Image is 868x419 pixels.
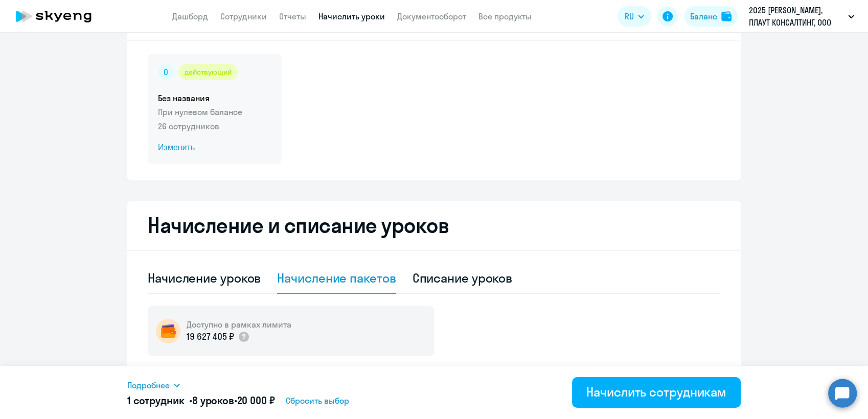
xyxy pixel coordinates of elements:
[158,142,271,154] span: Изменить
[586,384,726,400] div: Начислить сотрудникам
[749,4,844,29] p: 2025 [PERSON_NAME], ПЛАУТ КОНСАЛТИНГ, ООО
[572,377,741,408] button: Начислить сотрудникам
[318,11,385,21] a: Начислить уроки
[279,11,306,21] a: Отчеты
[397,11,466,21] a: Документооборот
[684,6,738,27] button: Балансbalance
[625,10,634,22] span: RU
[192,394,234,407] span: 8 уроков
[478,11,532,21] a: Все продукты
[158,120,271,132] p: 26 сотрудников
[277,270,396,286] div: Начисление пакетов
[156,319,180,343] img: wallet-circle.png
[158,92,271,104] h5: Без названия
[413,270,513,286] div: Списание уроков
[187,330,234,343] p: 19 627 405 ₽
[690,10,717,22] div: Баланс
[127,379,170,391] span: Подробнее
[148,213,720,238] h2: Начисление и списание уроков
[187,319,291,330] h5: Доступно в рамках лимита
[744,4,859,29] button: 2025 [PERSON_NAME], ПЛАУТ КОНСАЛТИНГ, ООО
[220,11,267,21] a: Сотрудники
[618,6,651,27] button: RU
[178,64,238,80] div: действующий
[721,11,732,21] img: balance
[158,106,271,118] p: При нулевом балансе
[237,394,275,407] span: 20 000 ₽
[127,393,275,408] h5: 1 сотрудник • •
[286,394,349,407] span: Сбросить выбор
[172,11,208,21] a: Дашборд
[148,270,261,286] div: Начисление уроков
